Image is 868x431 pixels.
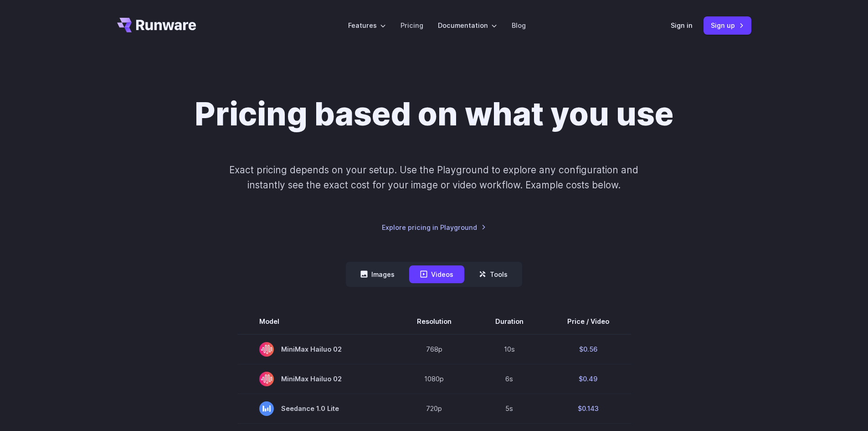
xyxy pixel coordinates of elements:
th: Model [237,309,395,334]
span: MiniMax Hailuo 02 [259,342,373,357]
td: 768p [395,334,473,364]
label: Features [348,20,386,31]
th: Resolution [395,309,473,334]
button: Images [349,265,406,283]
td: 6s [473,364,545,394]
span: Seedance 1.0 Lite [259,401,373,416]
td: 5s [473,394,545,423]
a: Sign up [704,16,751,34]
button: Tools [468,265,519,283]
a: Sign in [671,20,693,31]
th: Price / Video [545,309,631,334]
a: Go to / [117,18,196,32]
label: Documentation [438,20,497,31]
a: Explore pricing in Playground [382,222,486,233]
td: 1080p [395,364,473,394]
td: 720p [395,394,473,423]
h1: Pricing based on what you use [195,95,673,133]
a: Pricing [401,20,423,31]
p: Exact pricing depends on your setup. Use the Playground to explore any configuration and instantl... [212,162,656,193]
span: MiniMax Hailuo 02 [259,372,373,386]
th: Duration [473,309,545,334]
td: $0.143 [545,394,631,423]
td: $0.49 [545,364,631,394]
a: Blog [512,20,526,31]
button: Videos [409,265,464,283]
td: $0.56 [545,334,631,364]
td: 10s [473,334,545,364]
